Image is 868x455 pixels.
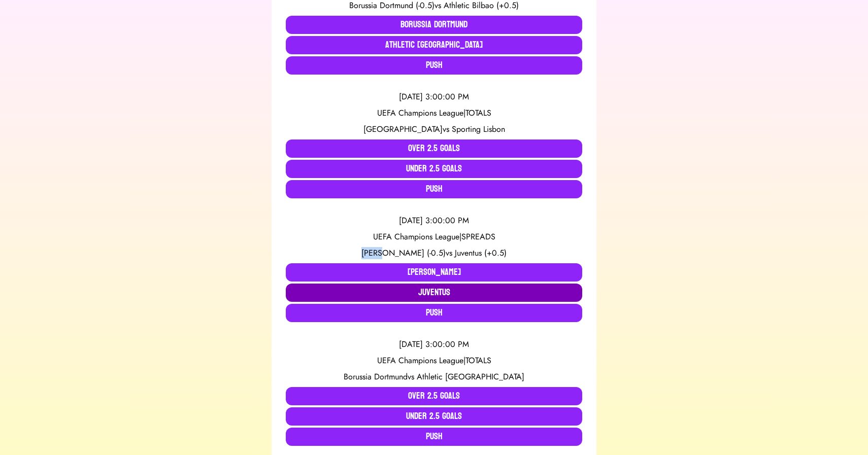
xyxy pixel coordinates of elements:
[286,247,582,259] div: vs
[286,231,582,243] div: UEFA Champions League | SPREADS
[286,355,582,367] div: UEFA Champions League | TOTALS
[286,36,582,54] button: Athletic [GEOGRAPHIC_DATA]
[286,180,582,198] button: Push
[417,371,524,382] span: Athletic [GEOGRAPHIC_DATA]
[286,407,582,426] button: Under 2.5 Goals
[286,304,582,322] button: Push
[286,215,582,227] div: [DATE] 3:00:00 PM
[286,107,582,119] div: UEFA Champions League | TOTALS
[361,247,446,259] span: [PERSON_NAME] (-0.5)
[286,338,582,351] div: [DATE] 3:00:00 PM
[286,123,582,135] div: vs
[452,123,505,135] span: Sporting Lisbon
[286,428,582,446] button: Push
[286,91,582,103] div: [DATE] 3:00:00 PM
[286,371,582,383] div: vs
[286,56,582,75] button: Push
[344,371,408,382] span: Borussia Dortmund
[286,16,582,34] button: Borussia Dortmund
[286,263,582,282] button: [PERSON_NAME]
[286,387,582,405] button: Over 2.5 Goals
[286,139,582,158] button: Over 2.5 Goals
[286,284,582,302] button: Juventus
[455,247,507,259] span: Juventus (+0.5)
[363,123,443,135] span: [GEOGRAPHIC_DATA]
[286,160,582,178] button: Under 2.5 Goals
